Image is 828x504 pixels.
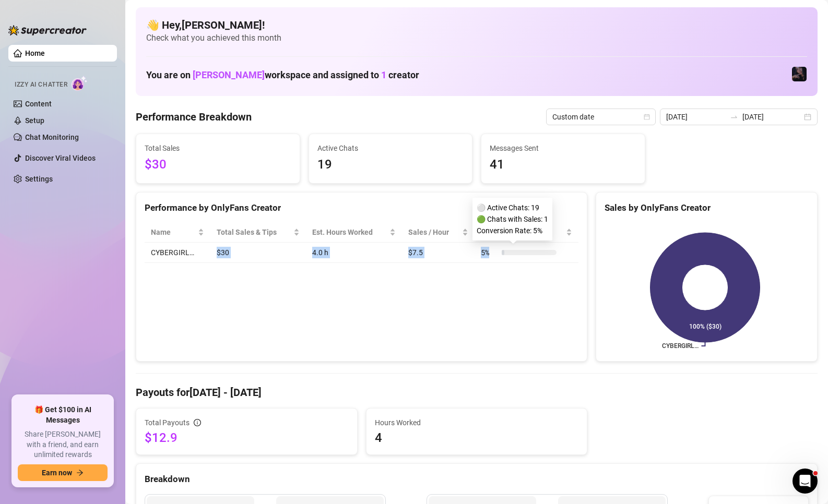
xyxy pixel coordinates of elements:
text: CYBERGIRL… [662,342,699,350]
span: Izzy AI Chatter [15,80,67,90]
h1: You are on workspace and assigned to creator [146,69,419,81]
button: Earn nowarrow-right [18,464,108,481]
span: calendar [644,114,650,120]
a: Settings [25,175,53,183]
h4: 👋 Hey, [PERSON_NAME] ! [146,18,807,32]
span: 41 [490,155,636,175]
span: swap-right [730,113,738,121]
span: $12.9 [145,429,349,446]
span: 🎁 Get $100 in AI Messages [18,405,108,425]
span: arrow-right [76,469,84,476]
iframe: Intercom live chat [792,469,818,494]
span: Total Sales & Tips [217,226,291,238]
span: Hours Worked [375,417,579,428]
h4: Payouts for [DATE] - [DATE] [136,385,818,400]
input: Start date [666,111,726,123]
a: Discover Viral Videos [25,154,96,162]
img: CYBERGIRL [792,67,807,81]
span: Total Sales [145,142,291,154]
th: Total Sales & Tips [210,222,306,243]
span: Chat Conversion [481,226,564,238]
span: Total Payouts [145,417,190,428]
img: logo-BBDzfeDw.svg [8,25,87,35]
a: Content [25,100,52,108]
span: [PERSON_NAME] [193,69,265,80]
span: $30 [145,155,291,175]
th: Chat Conversion [475,222,578,243]
span: 1 [381,69,386,80]
span: 4 [375,429,579,446]
th: Sales / Hour [402,222,475,243]
span: Share [PERSON_NAME] with a friend, and earn unlimited rewards [18,429,108,460]
td: CYBERGIRL… [145,243,210,263]
div: Sales by OnlyFans Creator [605,201,809,215]
span: Earn now [42,469,72,477]
div: Est. Hours Worked [312,226,387,238]
a: Home [25,49,45,57]
span: Name [151,226,196,238]
td: 4.0 h [306,243,402,263]
td: $30 [210,243,306,263]
span: Messages Sent [490,142,636,154]
a: Chat Monitoring [25,133,79,141]
span: 5 % [481,247,498,258]
a: Setup [25,116,44,125]
input: End date [742,111,802,123]
span: Custom date [552,109,649,125]
span: to [730,113,738,121]
span: Active Chats [317,142,464,154]
th: Name [145,222,210,243]
span: 19 [317,155,464,175]
div: Breakdown [145,472,809,486]
span: Sales / Hour [408,226,460,238]
span: info-circle [194,419,201,426]
span: Check what you achieved this month [146,32,807,44]
div: Performance by OnlyFans Creator [145,201,578,215]
img: AI Chatter [72,76,88,91]
h4: Performance Breakdown [136,110,252,124]
td: $7.5 [402,243,475,263]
